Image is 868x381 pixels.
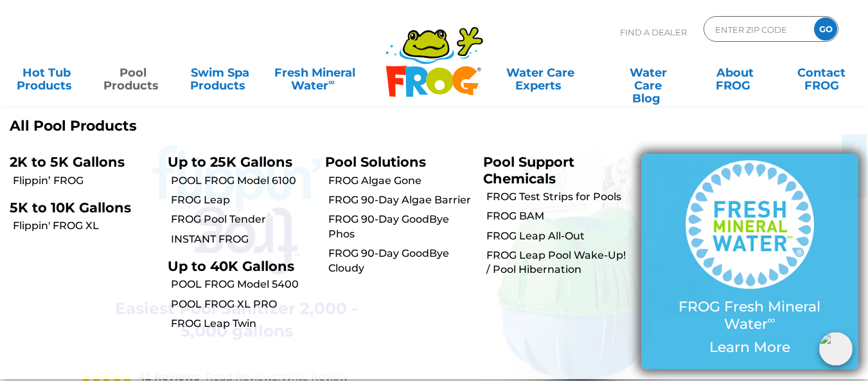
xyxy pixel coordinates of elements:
[328,77,335,87] sup: ∞
[10,154,148,170] p: 2K to 5K Gallons
[171,174,316,188] a: POOL FROG Model 6100
[171,193,316,207] a: FROG Leap
[273,60,357,86] a: Fresh MineralWater∞
[10,200,148,216] p: 5K to 10K Gallons
[328,193,474,207] a: FROG 90-Day Algae Barrier
[168,154,306,170] p: Up to 25K Gallons
[171,297,316,311] a: POOL FROG XL PRO
[614,60,682,86] a: Water CareBlog
[667,299,833,333] p: FROG Fresh Mineral Water
[814,17,837,41] input: GO
[100,60,167,86] a: PoolProducts
[328,246,474,275] a: FROG 90-Day GoodBye Cloudy
[788,60,855,86] a: ContactFROG
[10,118,425,135] a: All Pool Products
[13,219,158,233] a: Flippin' FROG XL
[13,174,158,188] a: Flippin’ FROG
[701,60,768,86] a: AboutFROG
[620,16,687,48] p: Find A Dealer
[486,60,595,86] a: Water CareExperts
[486,229,632,243] a: FROG Leap All-Out
[714,20,801,39] input: Zip Code Form
[667,160,833,362] a: FROG Fresh Mineral Water∞ Learn More
[171,317,316,331] a: FROG Leap Twin
[171,212,316,227] a: FROG Pool Tender
[171,232,316,246] a: INSTANT FROG
[819,332,853,366] img: openIcon
[168,258,306,274] p: Up to 40K Gallons
[13,60,80,86] a: Hot TubProducts
[768,313,775,326] sup: ∞
[171,277,316,292] a: POOL FROG Model 5400
[667,339,833,356] p: Learn More
[483,154,622,186] p: Pool Support Chemicals
[186,60,254,86] a: Swim SpaProducts
[486,190,632,204] a: FROG Test Strips for Pools
[328,212,474,241] a: FROG 90-Day GoodBye Phos
[486,209,632,223] a: FROG BAM
[325,154,426,170] a: Pool Solutions
[486,248,632,277] a: FROG Leap Pool Wake-Up! / Pool Hibernation
[328,174,474,188] a: FROG Algae Gone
